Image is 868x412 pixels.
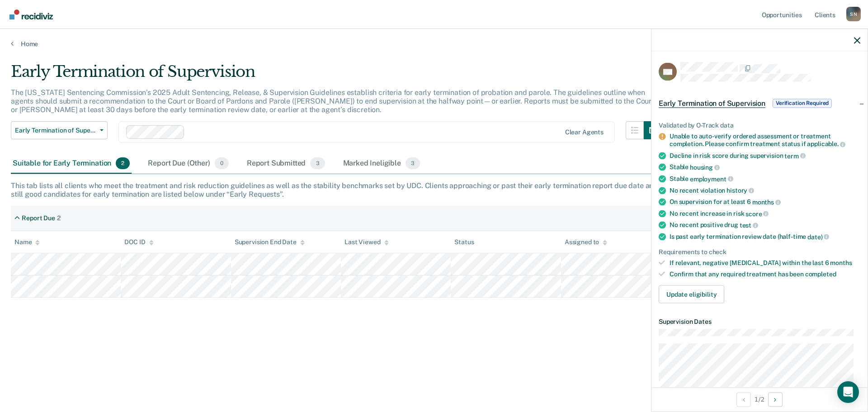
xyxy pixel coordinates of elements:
[116,157,130,169] span: 2
[565,238,607,246] div: Assigned to
[690,175,733,182] span: employment
[670,133,860,148] div: Unable to auto-verify ordered assessment or treatment completion. Please confirm treatment status...
[310,157,325,169] span: 3
[659,285,724,303] button: Update eligibility
[805,270,836,278] span: completed
[565,128,604,136] div: Clear agents
[670,259,860,267] div: If relevant, negative [MEDICAL_DATA] within the last 6
[670,186,860,194] div: No recent violation
[454,238,474,246] div: Status
[651,387,868,411] div: 1 / 2
[830,259,852,266] span: months
[807,233,829,240] span: date)
[651,89,868,118] div: Early Termination of SupervisionVerification Required
[14,238,40,246] div: Name
[215,157,229,169] span: 0
[768,392,783,407] button: Next Opportunity
[752,198,781,205] span: months
[22,214,55,222] div: Report Due
[690,164,720,171] span: housing
[11,88,654,114] p: The [US_STATE] Sentencing Commission’s 2025 Adult Sentencing, Release, & Supervision Guidelines e...
[11,40,857,48] a: Home
[670,221,860,229] div: No recent positive drug
[726,187,754,194] span: history
[670,152,860,160] div: Decline in risk score during supervision
[784,152,805,159] span: term
[341,154,422,174] div: Marked Ineligible
[740,222,758,229] span: test
[11,62,662,88] div: Early Termination of Supervision
[57,214,61,222] div: 2
[846,7,861,21] div: S N
[344,238,388,246] div: Last Viewed
[11,154,132,174] div: Suitable for Early Termination
[670,175,860,183] div: Stable
[670,232,860,241] div: Is past early termination review date (half-time
[245,154,327,174] div: Report Submitted
[146,154,230,174] div: Report Due (Other)
[670,209,860,218] div: No recent increase in risk
[659,317,860,325] dt: Supervision Dates
[659,248,860,256] div: Requirements to check
[11,181,857,199] div: This tab lists all clients who meet the treatment and risk reduction guidelines as well as the st...
[670,198,860,206] div: On supervision for at least 6
[670,163,860,171] div: Stable
[670,270,860,278] div: Confirm that any required treatment has been
[406,157,420,169] span: 3
[659,121,860,129] div: Validated by O-Track data
[837,381,859,403] div: Open Intercom Messenger
[773,99,832,108] span: Verification Required
[745,210,769,217] span: score
[124,238,153,246] div: DOC ID
[659,99,765,108] span: Early Termination of Supervision
[736,392,751,407] button: Previous Opportunity
[846,7,861,21] button: Profile dropdown button
[9,9,53,19] img: Recidiviz
[15,127,96,134] span: Early Termination of Supervision
[235,238,305,246] div: Supervision End Date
